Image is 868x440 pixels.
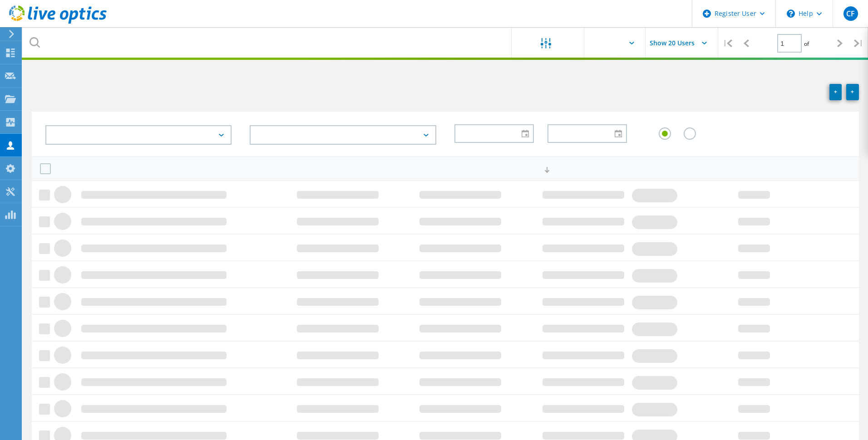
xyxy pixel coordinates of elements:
svg: \n [787,10,795,18]
b: + [851,88,854,96]
a: + [846,84,859,100]
span: CF [846,10,855,17]
a: + [829,84,842,100]
a: Live Optics Dashboard [9,19,107,25]
div: | [718,27,737,59]
span: of [804,40,809,48]
b: + [834,88,838,96]
div: | [849,27,868,59]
